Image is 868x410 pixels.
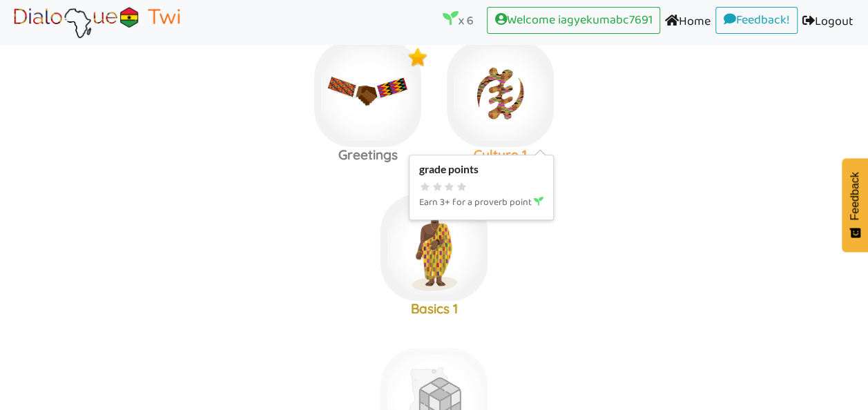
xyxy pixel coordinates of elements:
p: x 6 [443,10,473,30]
img: r5+QtVXYuttHLoUAAAAABJRU5ErkJggg== [474,355,494,375]
img: greetings.3fee7869.jpg [314,40,421,147]
img: akan-man-gold.ebcf6999.png [380,194,488,301]
h3: Basics 1 [368,301,501,317]
span: Feedback [849,172,861,220]
h3: Culture 1 [434,147,567,163]
p: Earn 3+ for a proverb point [419,195,543,211]
img: r5+QtVXYuttHLoUAAAAABJRU5ErkJggg== [540,47,561,68]
img: x9Y5jP2O4Z5kwAAAABJRU5ErkJggg== [407,47,428,68]
h3: Greetings [302,147,434,163]
a: Welcome iagyekumabc7691 [487,7,660,35]
img: adinkra_beredum.b0fe9998.png [447,40,554,147]
button: Feedback - Show survey [842,158,868,252]
a: Feedback! [715,7,798,35]
a: Home [660,7,715,38]
img: Brand [10,5,184,39]
div: grade points [419,163,543,176]
a: Logout [798,7,858,38]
